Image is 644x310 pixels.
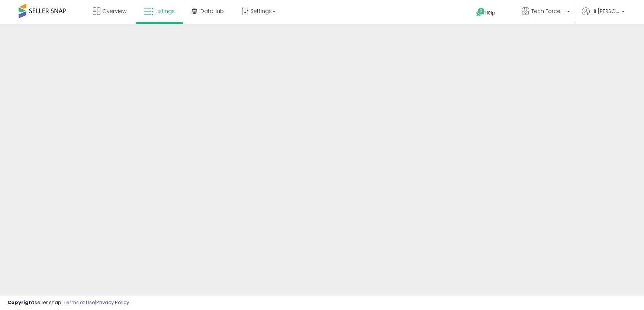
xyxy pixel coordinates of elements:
i: Get Help [476,7,485,17]
a: Hi [PERSON_NAME] [582,7,625,24]
span: Help [485,10,495,16]
strong: Copyright [7,299,35,306]
a: Privacy Policy [96,299,129,306]
div: seller snap | | [7,299,129,306]
span: Tech Force Supplies [531,7,565,15]
span: Hi [PERSON_NAME] [592,7,619,15]
span: Listings [155,7,175,15]
a: Help [470,2,510,24]
span: Overview [102,7,126,15]
span: DataHub [200,7,224,15]
a: Terms of Use [64,299,95,306]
